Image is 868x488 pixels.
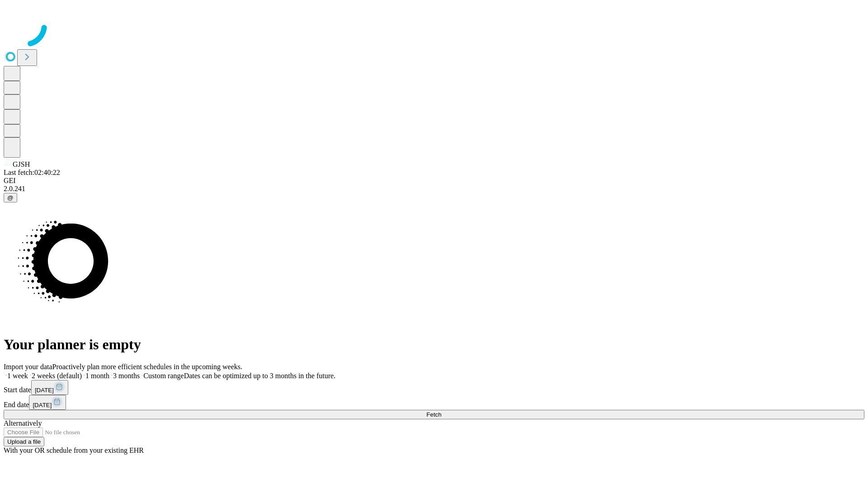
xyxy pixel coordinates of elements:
[4,419,42,427] span: Alternatively
[35,387,54,394] span: [DATE]
[113,372,140,380] span: 3 months
[7,194,14,201] span: @
[143,372,184,380] span: Custom range
[4,193,17,202] button: @
[85,372,109,380] span: 1 month
[29,395,66,410] button: [DATE]
[32,372,82,380] span: 2 weeks (default)
[4,185,864,193] div: 2.0.241
[4,169,60,176] span: Last fetch: 02:40:22
[4,336,864,353] h1: Your planner is empty
[4,363,52,371] span: Import your data
[13,160,30,168] span: GJSH
[4,177,864,185] div: GEI
[426,411,441,418] span: Fetch
[4,437,44,446] button: Upload a file
[7,372,28,380] span: 1 week
[52,363,242,371] span: Proactively plan more efficient schedules in the upcoming weeks.
[4,395,864,410] div: End date
[4,380,864,395] div: Start date
[4,446,144,454] span: With your OR schedule from your existing EHR
[184,372,335,380] span: Dates can be optimized up to 3 months in the future.
[4,410,864,419] button: Fetch
[33,402,52,408] span: [DATE]
[31,380,68,395] button: [DATE]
